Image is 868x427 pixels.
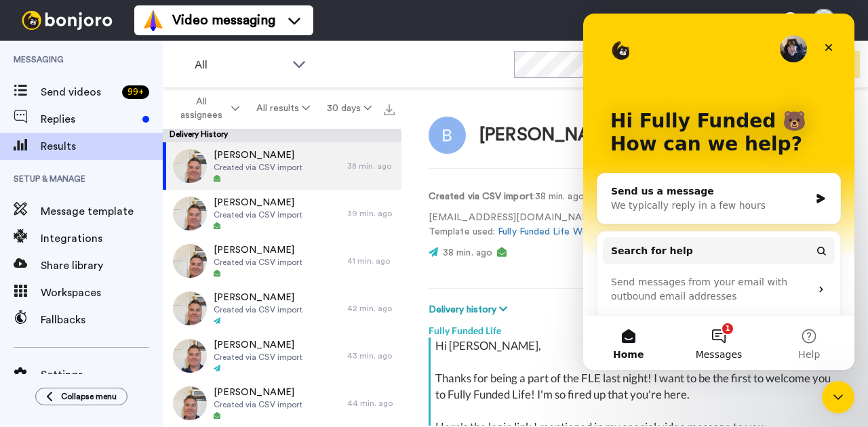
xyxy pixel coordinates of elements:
span: Message template [41,203,163,220]
button: 30 days [318,96,380,121]
span: Fallbacks [41,312,163,328]
img: export.svg [384,104,395,115]
span: [PERSON_NAME] [214,148,302,162]
img: bj-logo-header-white.svg [16,11,118,30]
div: Delivery History [163,129,401,142]
div: 42 min. ago [347,303,395,314]
span: Created via CSV import [214,304,302,315]
img: Image of Brian Sherman [429,117,466,154]
img: vm-color.svg [142,9,164,31]
div: 99 + [122,85,149,99]
a: [PERSON_NAME]Created via CSV import39 min. ago [163,190,401,237]
iframe: Intercom live chat [583,14,854,370]
div: 44 min. ago [347,398,395,409]
button: Delivery history [429,302,511,317]
div: 38 min. ago [347,161,395,171]
strong: Created via CSV import [429,192,533,201]
img: 99e281df-9c41-4992-9ac9-c204cc3090f9-thumb.jpg [173,197,207,230]
img: 1d65e746-4da6-4ddc-a6c7-cfd44db09bab-thumb.jpg [173,386,207,420]
span: Created via CSV import [214,257,302,268]
div: 41 min. ago [347,256,395,266]
button: Collapse menu [35,388,127,405]
span: Created via CSV import [214,352,302,363]
span: Replies [41,111,137,127]
span: 38 min. ago [443,248,492,258]
span: Share library [41,258,163,274]
p: : 38 min. ago [429,190,614,204]
span: Send videos [41,84,117,100]
span: Results [41,138,163,155]
span: [PERSON_NAME] [214,291,302,304]
span: [PERSON_NAME] [214,338,302,352]
span: All [195,57,285,73]
a: [PERSON_NAME]Created via CSV import44 min. ago [163,380,401,427]
span: Video messaging [172,11,275,30]
a: [PERSON_NAME]Created via CSV import42 min. ago [163,285,401,332]
span: [PERSON_NAME] [214,243,302,257]
span: All assignees [174,95,229,122]
img: a6dfccb1-1288-4662-bfd0-21d724e536e9-thumb.jpg [173,291,207,325]
iframe: Intercom live chat [822,381,854,413]
img: d3633411-3660-438f-a7c0-9e43e0ea1adf-thumb.jpg [173,244,207,278]
span: Created via CSV import [214,209,302,220]
span: Created via CSV import [214,399,302,410]
button: Export all results that match these filters now. [380,98,399,119]
div: 39 min. ago [347,208,395,219]
span: Settings [41,367,163,383]
span: Workspaces [41,285,163,301]
a: [PERSON_NAME]Created via CSV import43 min. ago [163,332,401,380]
a: Fully Funded Life Welcome [498,227,614,237]
a: [PERSON_NAME]Created via CSV import38 min. ago [163,142,401,190]
img: 81400ab7-f1c1-4f3e-9aa4-c26b866747af-thumb.jpg [173,149,207,183]
span: Collapse menu [61,391,117,402]
span: Created via CSV import [214,162,302,173]
span: [PERSON_NAME] [214,386,302,399]
div: [PERSON_NAME] [479,125,623,145]
p: [EMAIL_ADDRESS][DOMAIN_NAME] Template used: [429,211,614,239]
a: [PERSON_NAME]Created via CSV import41 min. ago [163,237,401,285]
button: All assignees [165,89,248,127]
span: Integrations [41,230,163,247]
img: fec69263-ce25-452a-825d-d17981ed2201-thumb.jpg [173,339,207,373]
div: 43 min. ago [347,350,395,361]
span: [PERSON_NAME] [214,196,302,209]
div: Fully Funded Life [429,317,841,338]
button: All results [248,96,319,121]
